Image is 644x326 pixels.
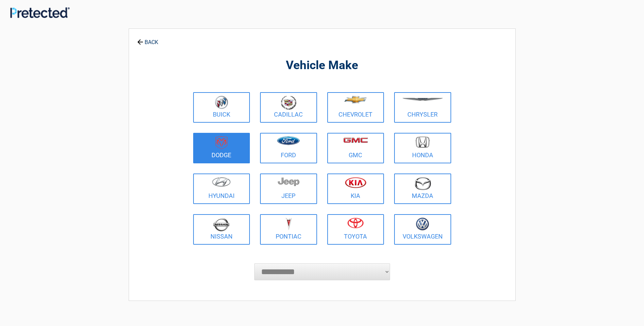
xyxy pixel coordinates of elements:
img: gmc [343,137,368,143]
img: toyota [347,218,364,228]
a: Mazda [394,174,451,204]
a: Hyundai [193,174,250,204]
img: ford [277,136,300,145]
a: Cadillac [260,92,317,123]
a: Nissan [193,214,250,245]
a: Toyota [327,214,384,245]
a: Kia [327,174,384,204]
img: buick [215,96,228,109]
img: volkswagen [416,218,429,231]
img: nissan [213,218,229,231]
img: mazda [414,177,431,190]
a: Chevrolet [327,92,384,123]
a: Buick [193,92,250,123]
a: GMC [327,133,384,163]
img: honda [416,136,430,148]
a: Ford [260,133,317,163]
h2: Vehicle Make [191,58,453,74]
img: chevrolet [344,96,367,103]
img: hyundai [212,177,231,187]
img: jeep [278,177,299,186]
img: dodge [216,136,227,149]
img: cadillac [281,96,296,110]
a: Jeep [260,174,317,204]
img: kia [345,177,366,188]
a: Volkswagen [394,214,451,245]
a: Pontiac [260,214,317,245]
img: chrysler [402,98,443,101]
a: BACK [136,33,160,45]
a: Honda [394,133,451,163]
a: Dodge [193,133,250,163]
img: pontiac [285,218,292,230]
a: Chrysler [394,92,451,123]
img: Main Logo [10,7,70,18]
